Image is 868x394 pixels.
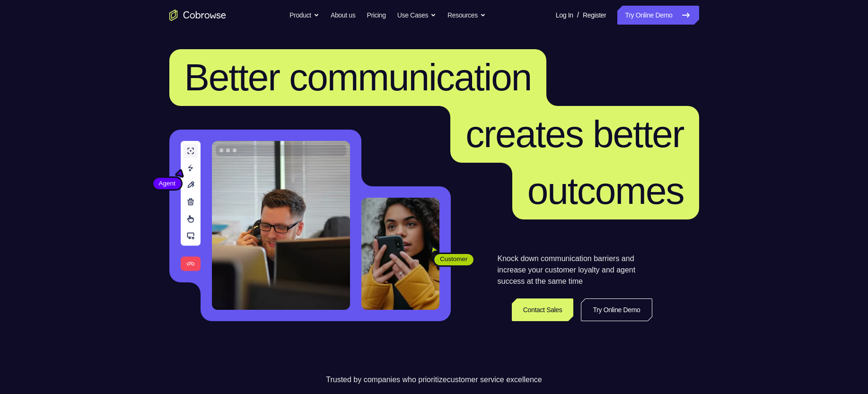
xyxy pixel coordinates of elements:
a: Register [583,6,606,25]
a: Contact Sales [512,298,574,321]
a: Pricing [367,6,386,25]
span: Better communication [184,56,532,98]
span: / [577,9,579,21]
button: Product [289,6,319,25]
button: Use Cases [397,6,436,25]
a: Go to the home page [169,9,226,21]
span: customer service excellence [447,376,542,384]
span: outcomes [527,170,684,212]
img: A customer holding their phone [361,198,439,310]
button: Resources [447,6,486,25]
span: creates better [465,113,684,155]
a: Try Online Demo [581,298,652,321]
img: A customer support agent talking on the phone [212,141,350,310]
a: Try Online Demo [617,6,699,25]
a: About us [331,6,355,25]
a: Log In [556,6,573,25]
p: Knock down communication barriers and increase your customer loyalty and agent success at the sam... [498,253,652,287]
